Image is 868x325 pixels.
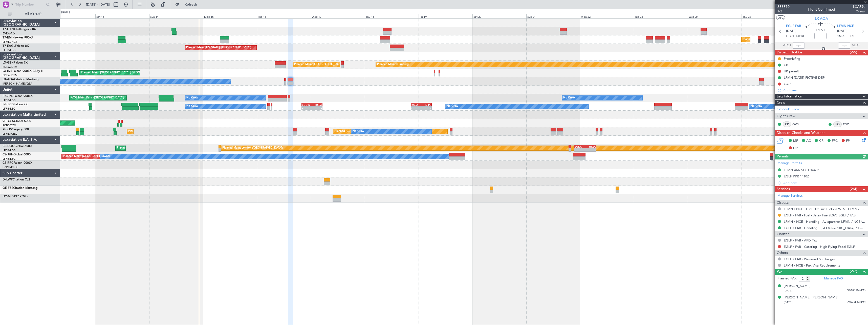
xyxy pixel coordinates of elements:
span: Dispatch To-Dos [777,50,802,55]
span: ATOT [783,43,791,48]
a: Manage Services [777,193,803,198]
span: FP [846,138,850,144]
a: [PERSON_NAME]/QSA [3,82,32,86]
div: Add new [783,88,865,92]
a: LFPB/LBG [3,107,16,111]
div: - [421,107,431,110]
a: LX-AOACitation Mustang [3,78,39,81]
div: LFPB [421,103,431,106]
a: T7-EAGLFalcon 8X [3,45,29,48]
span: LXA59J [853,4,865,9]
div: Flight Confirmed [808,7,835,12]
span: CS-JHH [3,153,13,156]
span: FFC [832,138,838,144]
div: [PERSON_NAME] [784,284,811,289]
button: Refresh [173,1,203,9]
div: Thu 18 [365,14,419,18]
button: All Aircraft [6,10,55,18]
div: Tue 16 [257,14,311,18]
span: [DATE] [784,300,792,304]
div: Sun 21 [526,14,580,18]
span: [DATE] [786,29,796,34]
span: Dispatch Checks and Weather [777,130,825,136]
span: Dispatch [777,200,791,206]
span: F-GPNJ [3,95,13,98]
a: LFMN / NCE - Fuel - DeLux Fuel via WFS - LFMN / NCE [784,207,865,211]
div: - [575,148,585,151]
div: HTZA [585,145,595,148]
span: D-ILWP [3,178,13,181]
div: CP [783,121,791,127]
a: D-ILWPCitation CJ2 [3,178,30,181]
label: Planned PAX [777,276,796,281]
div: Fri 12 [41,14,95,18]
span: (2/5) [850,50,857,55]
span: 16:00 [837,34,845,39]
div: Mon 15 [203,14,257,18]
span: MF [793,138,798,144]
a: EVRA/RIX [3,32,15,35]
span: F-HECD [3,103,14,106]
div: Planned Maint [GEOGRAPHIC_DATA] ([GEOGRAPHIC_DATA]) [81,69,161,77]
a: 9H-YAAGlobal 5000 [3,120,31,123]
a: LFMD/CEQ [3,132,17,136]
a: EGLF / FAB - APD Tax [784,238,817,242]
div: No Crew [563,94,575,102]
span: LFMN NCE [837,24,854,29]
div: Mon 22 [580,14,634,18]
span: DP [793,146,798,151]
div: Planned [GEOGRAPHIC_DATA] ([GEOGRAPHIC_DATA]) [335,128,406,135]
div: Wed 17 [311,14,365,18]
a: LFMN/NCE [3,40,17,44]
a: LFMN / NCE - Handling - Aviapartner LFMN / NCE*****MY HANDLING**** [784,219,865,224]
a: T7-DYNChallenger 604 [3,28,36,31]
span: LX-AOA [815,16,828,21]
div: No Crew [751,103,762,110]
span: X0J72F33 (PP) [848,300,865,304]
div: Planned Maint [GEOGRAPHIC_DATA] ([GEOGRAPHIC_DATA]) [128,128,208,135]
a: LFPB/LBG [3,48,16,52]
span: Charter [777,231,789,237]
div: No Crew [447,103,458,110]
span: ALDT [852,43,860,48]
a: F-GPNJFalcon 900EX [3,95,33,98]
div: Planned Maint [GEOGRAPHIC_DATA] ([GEOGRAPHIC_DATA]) [63,153,143,160]
div: - [585,148,595,151]
div: Planned Maint London ([GEOGRAPHIC_DATA]) [222,144,283,152]
span: LX-INB [3,70,12,73]
a: CS-RRCFalcon 900LX [3,161,32,165]
input: Trip Number [15,1,45,8]
a: CS-DOUGlobal 6500 [3,145,32,148]
a: DNMM/LOS [3,165,18,169]
span: T7-EAGL [3,45,15,48]
span: All Aircraft [13,12,53,16]
span: CR [819,138,823,144]
span: T7-DYN [3,28,14,31]
div: No Crew [353,128,364,135]
span: OY-NBS [3,195,14,198]
span: 9H-LPZ [3,128,13,131]
span: CS-RRC [3,161,13,165]
span: OE-FZE [3,187,13,190]
a: LX-GBHFalcon 7X [3,61,28,64]
span: EGLF FAB [786,24,801,29]
a: EDLW/DTM [3,65,17,69]
div: Wed 24 [688,14,742,18]
a: EGLF / FAB - Handling - [GEOGRAPHIC_DATA] / EGLF / FAB [784,226,865,230]
a: EDLW/DTM [3,73,17,77]
span: Others [777,250,788,256]
div: Planned Maint Nurnberg [377,61,409,68]
span: [DATE] [837,29,848,34]
div: EGKK [575,145,585,148]
div: Sun 14 [149,14,203,18]
div: KSEA [411,103,421,106]
a: 9H-LPZLegacy 500 [3,128,29,131]
span: LX-AOA [3,78,14,81]
span: Flight Crew [777,113,795,119]
span: Charter [853,9,865,14]
div: Sat 13 [95,14,149,18]
div: [DATE] [61,10,70,14]
div: No Crew [186,94,198,102]
a: LFPB/LBG [3,98,16,102]
div: No Crew [186,103,198,110]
